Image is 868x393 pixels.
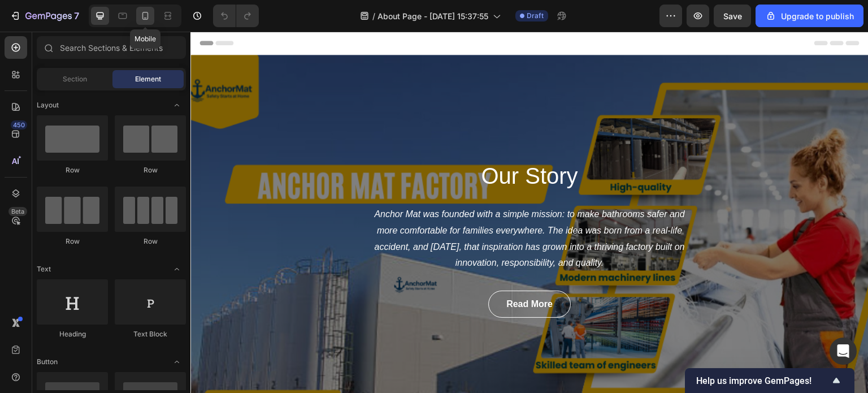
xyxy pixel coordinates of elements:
input: Search Sections & Elements [37,36,186,59]
span: / [372,10,375,22]
div: 450 [11,120,27,129]
div: Open Intercom Messenger [830,338,857,365]
iframe: Design area [190,32,868,393]
div: Row [115,236,186,247]
span: Toggle open [168,353,186,371]
div: Row [37,165,108,175]
span: Button [37,357,58,367]
span: Toggle open [168,260,186,278]
p: 7 [74,9,79,23]
div: Row [37,236,108,247]
button: 7 [5,5,84,27]
div: Upgrade to publish [765,10,854,22]
span: Draft [527,11,544,21]
span: Section [63,74,87,84]
div: Read More [316,266,362,279]
div: Row [115,165,186,175]
span: About Page - [DATE] 15:37:55 [377,10,488,22]
span: Toggle open [168,96,186,114]
span: Text [37,264,51,274]
div: Undo/Redo [213,5,259,27]
button: Upgrade to publish [756,5,863,27]
span: Layout [37,100,59,110]
span: Element [135,74,161,84]
div: Beta [8,207,27,216]
span: Help us improve GemPages! [696,375,830,386]
a: Read More [298,259,380,286]
span: Save [723,11,742,21]
button: Save [714,5,751,27]
div: Text Block [115,329,186,339]
div: Heading [37,329,108,339]
button: Show survey - Help us improve GemPages! [696,374,843,387]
